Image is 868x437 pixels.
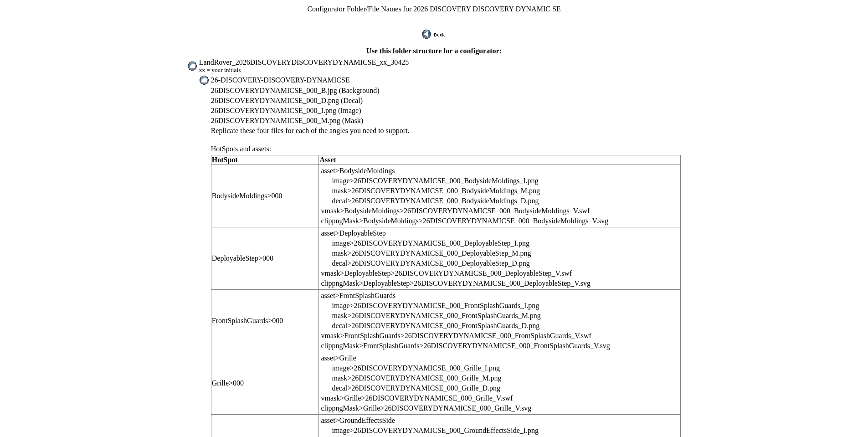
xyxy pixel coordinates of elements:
[321,269,551,277] span: vmask>DeployableStep>26DISCOVERYDYNAMICSE_000_DeployableStep
[331,374,532,383] td: mask> _M.png
[211,136,681,154] td: HotSpots and assets:
[187,62,197,71] img: glyphfolder.gif
[331,259,591,268] td: decal> _D.png
[211,76,350,84] span: 26-DISCOVERY-DISCOVERY-DYNAMICSE
[211,117,363,124] span: 26DISCOVERYDYNAMICSE_000_M.png (Mask)
[320,394,532,403] td: _V.swf
[321,292,395,299] span: asset>FrontSplashGuards
[320,279,591,288] td: _V.svg
[351,374,478,382] span: 26DISCOVERYDYNAMICSE_000_Grille
[321,332,571,339] span: vmask>FrontSplashGuards>26DISCOVERYDYNAMICSE_000_FrontSplashGuards
[321,279,570,287] span: clippngMask>DeployableStep>26DISCOVERYDYNAMICSE_000_DeployableStep
[331,301,610,310] td: image> _I.png
[351,312,518,319] span: 26DISCOVERYDYNAMICSE_000_FrontSplashGuards
[331,196,609,206] td: decal> _D.png
[354,177,520,185] span: 26DISCOVERYDYNAMICSE_000_BodysideMoldings
[351,384,478,392] span: 26DISCOVERYDYNAMICSE_000_Grille
[321,229,385,237] span: asset>DeployableStep
[321,207,569,215] span: vmask>BodysideMoldings>26DISCOVERYDYNAMICSE_000_BodysideMoldings
[199,58,409,66] span: LandRover_2026DISCOVERYDISCOVERYDYNAMICSE_xx_30425
[320,269,591,278] td: _V.swf
[212,379,244,387] span: Grille>000
[331,186,609,195] td: mask> _M.png
[199,76,209,85] img: glyphfolder.gif
[199,67,241,73] small: xx = your initials
[185,5,683,14] td: Configurator Folder/File Names for 2026 DISCOVERY DISCOVERY DYNAMIC SE
[331,176,609,185] td: image> _I.png
[211,107,361,114] span: 26DISCOVERYDYNAMICSE_000_I.png (Image)
[422,30,447,39] img: back.gif
[321,167,395,175] span: asset>BodysideMoldings
[212,317,283,324] span: FrontSplashGuards>000
[321,342,590,350] span: clippngMask>FrontSplashGuards>26DISCOVERYDYNAMICSE_000_FrontSplashGuards
[212,254,273,262] span: DeployableStep>000
[320,331,610,340] td: _V.swf
[354,302,520,309] span: 26DISCOVERYDYNAMICSE_000_FrontSplashGuards
[321,217,588,225] span: clippngMask>BodysideMoldings>26DISCOVERYDYNAMICSE_000_BodysideMoldings
[211,126,681,135] td: Replicate these four files for each of the angles you need to support.
[212,192,282,200] span: BodysideMoldings>000
[331,239,591,248] td: image> _I.png
[320,216,609,226] td: _V.svg
[351,187,517,195] span: 26DISCOVERYDYNAMICSE_000_BodysideMoldings
[321,404,511,412] span: clippngMask>Grille>26DISCOVERYDYNAMICSE_000_Grille
[331,384,532,393] td: decal> _D.png
[331,249,591,258] td: mask> _M.png
[331,321,610,330] td: decal> _D.png
[354,427,520,434] span: 26DISCOVERYDYNAMICSE_000_GroundEffectsSide
[211,155,319,165] td: HotSpot
[354,239,511,247] span: 26DISCOVERYDYNAMICSE_000_DeployableStep
[331,311,610,320] td: mask> _M.png
[211,97,363,104] span: 26DISCOVERYDYNAMICSE_000_D.png (Decal)
[321,394,492,402] span: vmask>Grille>26DISCOVERYDYNAMICSE_000_Grille
[331,426,609,435] td: image> _I.png
[351,249,508,257] span: 26DISCOVERYDYNAMICSE_000_DeployableStep
[319,155,681,165] td: Asset
[320,404,532,413] td: _V.svg
[351,259,508,267] span: 26DISCOVERYDYNAMICSE_000_DeployableStep
[331,364,532,373] td: image> _I.png
[351,197,517,205] span: 26DISCOVERYDYNAMICSE_000_BodysideMoldings
[320,206,609,216] td: _V.swf
[351,322,518,329] span: 26DISCOVERYDYNAMICSE_000_FrontSplashGuards
[321,416,395,424] span: asset>GroundEffectsSide
[354,364,481,372] span: 26DISCOVERYDYNAMICSE_000_Grille
[211,87,380,94] span: 26DISCOVERYDYNAMICSE_000_B.jpg (Background)
[320,341,610,350] td: _V.svg
[366,47,502,55] b: Use this folder structure for a configurator:
[321,354,356,362] span: asset>Grille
